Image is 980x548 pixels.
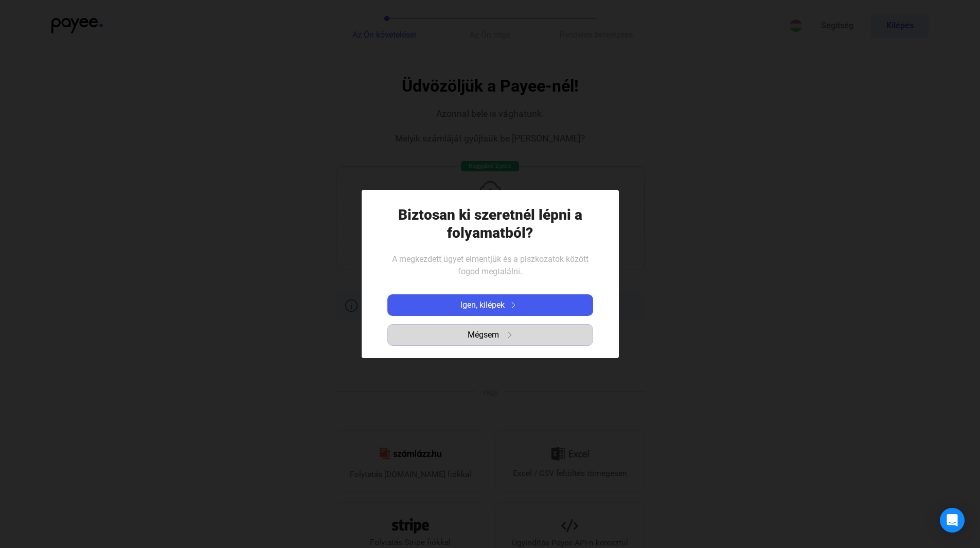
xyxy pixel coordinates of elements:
span: Mégsem [468,329,499,341]
button: Igen, kilépekarrow-right-white [387,294,593,316]
div: Open Intercom Messenger [940,508,965,533]
img: arrow-right-white [507,302,520,308]
span: A megkezdett ügyet elmentjük és a piszkozatok között fogod megtalálni. [392,254,589,276]
button: Mégsemarrow-right-grey [387,324,593,346]
h1: Biztosan ki szeretnél lépni a folyamatból? [387,206,593,242]
img: arrow-right-grey [507,332,513,338]
span: Igen, kilépek [460,299,505,311]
